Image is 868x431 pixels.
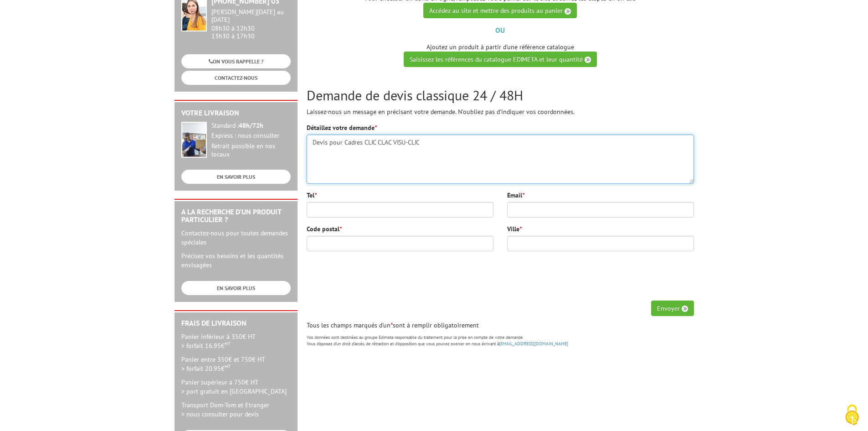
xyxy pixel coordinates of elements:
[225,340,231,347] sup: HT
[841,404,863,426] img: Cookies (fenêtre modale)
[307,42,694,67] p: Ajoutez un produit à partir d'une référence catalogue
[211,8,291,24] div: [PERSON_NAME][DATE] au [DATE]
[507,191,524,200] label: Email
[181,122,207,158] img: widget-livraison.jpg
[499,341,568,347] a: [EMAIL_ADDRESS][DOMAIN_NAME]
[181,355,291,373] p: Panier entre 350€ et 750€ HT
[651,301,694,316] button: Envoyer
[181,208,291,224] h2: A la recherche d'un produit particulier ?
[181,319,291,327] h2: Frais de Livraison
[307,88,694,103] h2: Demande de devis classique 24 / 48H
[307,224,342,234] label: Code postal
[181,170,291,184] a: EN SAVOIR PLUS
[225,363,231,369] sup: HT
[211,122,291,130] div: Standard :
[307,25,694,36] p: OU
[307,88,694,116] div: Laissez-nous un message en précisant votre demande. N'oubliez pas d'indiquer vos coordonnées.
[585,57,591,63] img: angle-right.png
[181,378,291,396] p: Panier supérieur à 750€ HT
[555,258,694,294] iframe: reCAPTCHA
[181,71,291,85] a: CONTACTEZ-NOUS
[423,3,577,18] a: Accédez au site et mettre des produits au panier
[307,123,377,132] label: Détaillez votre demande
[211,132,291,140] div: Express : nous consulter
[181,410,259,418] span: > nous consulter pour devis
[181,364,231,373] span: > forfait 20.95€
[404,52,597,67] a: Saisissez les références du catalogue EDIMETA et leur quantité
[211,8,291,40] div: 08h30 à 12h30 13h30 à 17h30
[307,191,317,200] label: Tel
[307,321,694,330] p: Tous les champs marqués d'un sont à remplir obligatoirement
[211,142,291,159] div: Retrait possible en nos locaux
[307,334,694,348] p: Vos données sont destinées au groupe Edimeta responsable du traitement pour la prise en compte de...
[181,400,291,419] p: Transport Dom-Tom et Etranger
[181,387,287,395] span: > port gratuit en [GEOGRAPHIC_DATA]
[565,8,571,15] img: angle-right.png
[181,109,291,117] h2: Votre livraison
[836,400,868,431] button: Cookies (fenêtre modale)
[239,121,263,130] strong: 48h/72h
[507,224,522,234] label: Ville
[181,342,231,350] span: > forfait 16.95€
[682,306,688,312] img: angle-right.png
[181,281,291,295] a: EN SAVOIR PLUS
[181,332,291,350] p: Panier inférieur à 350€ HT
[181,228,291,247] p: Contactez-nous pour toutes demandes spéciales
[181,251,291,270] p: Précisez vos besoins et les quantités envisagées
[181,54,291,68] a: ON VOUS RAPPELLE ?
